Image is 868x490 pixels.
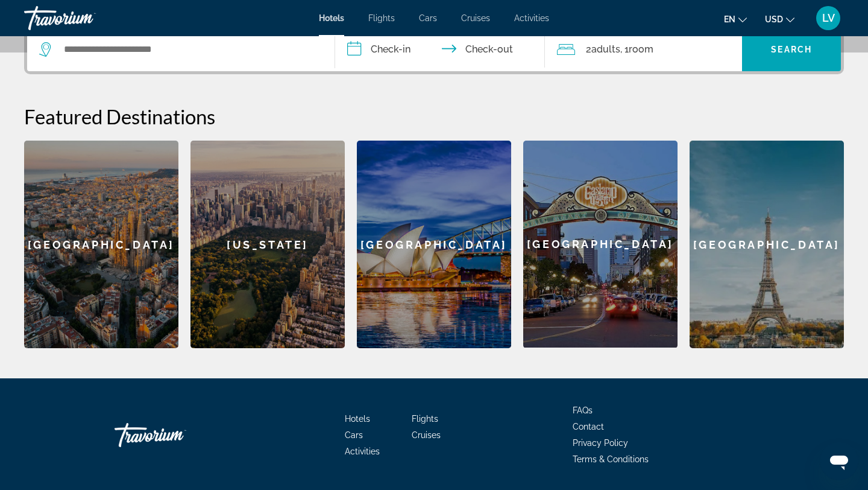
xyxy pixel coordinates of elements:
span: , 1 [620,41,653,58]
button: Travelers: 2 adults, 0 children [545,28,743,71]
a: Activities [514,13,549,23]
a: Activities [345,447,380,456]
span: Room [629,43,653,55]
a: Travorium [115,417,235,453]
div: [GEOGRAPHIC_DATA] [523,141,678,348]
button: Change currency [765,10,794,28]
div: Search widget [27,28,841,71]
span: 2 [586,41,620,58]
button: Change language [724,10,747,28]
a: Privacy Policy [573,438,628,448]
a: Flights [368,13,395,23]
span: en [724,14,735,24]
a: Flights [412,414,438,424]
a: [GEOGRAPHIC_DATA] [523,141,678,348]
a: Hotels [345,414,370,424]
a: [GEOGRAPHIC_DATA] [357,141,511,348]
span: USD [765,14,783,24]
a: Hotels [319,13,344,23]
button: User Menu [813,5,844,31]
a: [GEOGRAPHIC_DATA] [690,141,844,348]
span: Search [771,45,812,54]
a: FAQs [573,406,593,415]
span: LV [822,12,835,24]
a: Cruises [461,13,490,23]
a: Terms & Conditions [573,454,649,464]
a: Cruises [412,430,441,440]
a: [GEOGRAPHIC_DATA] [24,141,178,348]
a: [US_STATE] [190,141,345,348]
a: Travorium [24,2,145,34]
button: Check in and out dates [335,28,545,71]
button: Search [742,28,841,71]
a: Cars [419,13,437,23]
h2: Featured Destinations [24,104,844,129]
iframe: Bouton de lancement de la fenêtre de messagerie [820,442,858,480]
a: Cars [345,430,363,440]
span: Adults [591,43,620,55]
a: Contact [573,422,604,431]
